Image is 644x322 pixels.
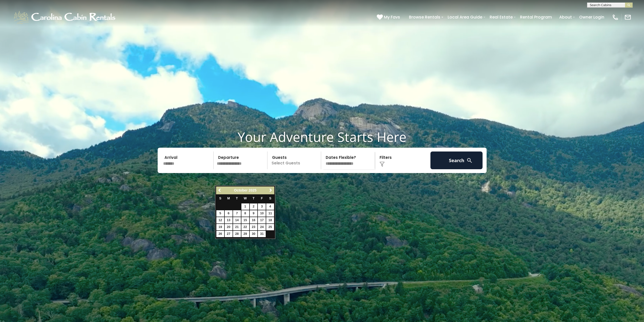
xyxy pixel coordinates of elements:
[250,231,258,237] a: 30
[244,197,247,200] span: Wednesday
[250,203,258,210] a: 2
[577,13,607,22] a: Owner Login
[266,224,274,230] a: 25
[258,203,266,210] a: 3
[248,188,256,192] span: 2025
[258,210,266,217] a: 10
[557,13,574,22] a: About
[250,224,258,230] a: 23
[241,203,249,210] a: 1
[227,197,230,200] span: Monday
[234,188,248,192] span: October
[233,231,241,237] a: 28
[487,13,515,22] a: Real Estate
[233,224,241,230] a: 21
[216,231,224,237] a: 26
[219,197,221,200] span: Sunday
[216,210,224,217] a: 5
[13,10,118,25] img: White-1-1-2.png
[253,197,255,200] span: Thursday
[267,187,274,194] a: Next
[258,231,266,237] a: 31
[225,217,233,223] a: 13
[466,157,473,164] img: search-regular-white.png
[377,14,401,21] a: My Favs
[266,210,274,217] a: 11
[445,13,485,22] a: Local Area Guide
[261,197,263,200] span: Friday
[4,129,640,145] h1: Your Adventure Starts Here
[430,151,483,169] button: Search
[266,217,274,223] a: 18
[218,188,222,192] span: Previous
[233,217,241,223] a: 14
[624,14,631,21] img: mail-regular-white.png
[241,231,249,237] a: 29
[258,217,266,223] a: 17
[517,13,554,22] a: Rental Program
[269,151,321,169] p: Select Guests
[241,210,249,217] a: 8
[241,217,249,223] a: 15
[384,14,400,20] span: My Favs
[241,224,249,230] a: 22
[612,14,619,21] img: phone-regular-white.png
[250,210,258,217] a: 9
[225,224,233,230] a: 20
[380,162,385,167] img: filter--v1.png
[250,217,258,223] a: 16
[225,231,233,237] a: 27
[216,224,224,230] a: 19
[233,210,241,217] a: 7
[269,188,273,192] span: Next
[266,203,274,210] a: 4
[236,197,238,200] span: Tuesday
[217,187,223,194] a: Previous
[216,217,224,223] a: 12
[406,13,443,22] a: Browse Rentals
[258,224,266,230] a: 24
[269,197,271,200] span: Saturday
[225,210,233,217] a: 6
